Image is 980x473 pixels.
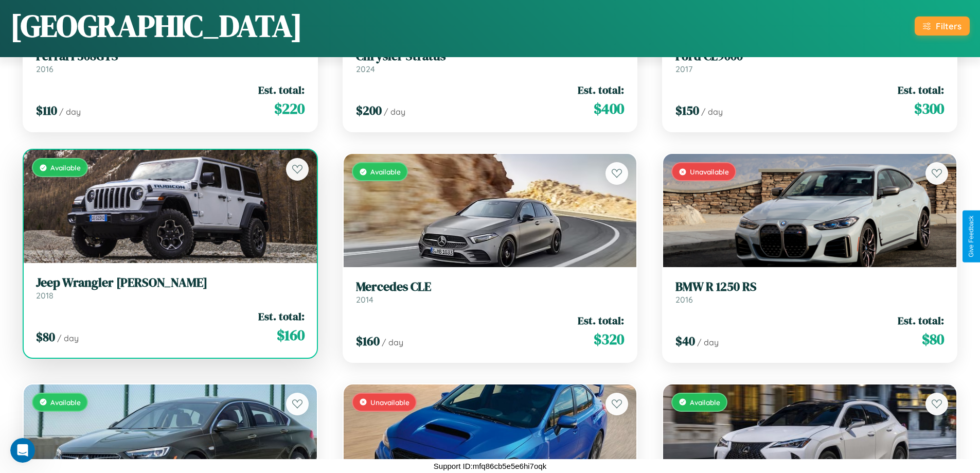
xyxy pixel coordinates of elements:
span: $ 110 [36,102,57,119]
span: $ 80 [922,329,944,349]
a: Ferrari 308GTS2016 [36,49,305,74]
span: Est. total: [578,82,624,97]
span: $ 300 [914,98,944,119]
span: $ 80 [36,328,55,345]
span: Est. total: [898,313,944,328]
span: Available [370,167,401,176]
span: Unavailable [690,167,729,176]
a: Chrysler Stratus2024 [356,49,625,74]
span: Est. total: [258,309,305,324]
span: $ 160 [277,325,305,345]
a: BMW R 1250 RS2016 [675,279,944,305]
span: Est. total: [578,313,624,328]
span: Unavailable [370,398,409,407]
span: 2017 [675,64,692,74]
h3: Jeep Wrangler [PERSON_NAME] [36,275,305,290]
button: Filters [915,16,970,36]
span: 2014 [356,294,373,305]
span: $ 320 [594,329,624,349]
span: Est. total: [258,82,305,97]
span: / day [57,333,79,343]
span: / day [701,107,723,117]
h3: BMW R 1250 RS [675,279,944,294]
span: Available [50,398,81,407]
span: / day [59,107,81,117]
span: 2018 [36,290,54,301]
div: Give Feedback [968,216,975,257]
span: $ 400 [594,98,624,119]
h1: [GEOGRAPHIC_DATA] [10,5,302,47]
span: / day [384,107,405,117]
span: Available [690,398,720,407]
span: Est. total: [898,82,944,97]
a: Ford CL90002017 [675,49,944,74]
span: 2024 [356,64,375,74]
iframe: Intercom live chat [10,438,35,463]
span: / day [697,337,719,347]
a: Jeep Wrangler [PERSON_NAME]2018 [36,275,305,301]
p: Support ID: mfq86cb5e5e6hi7oqk [434,459,546,473]
span: $ 40 [675,332,695,349]
span: 2016 [36,64,54,74]
div: Filters [936,21,961,31]
a: Mercedes CLE2014 [356,279,625,305]
span: $ 200 [356,102,382,119]
span: Available [50,163,81,172]
h3: Mercedes CLE [356,279,625,294]
span: $ 220 [274,98,305,119]
span: $ 150 [675,102,699,119]
span: / day [382,337,403,347]
span: $ 160 [356,332,380,349]
span: 2016 [675,294,693,305]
